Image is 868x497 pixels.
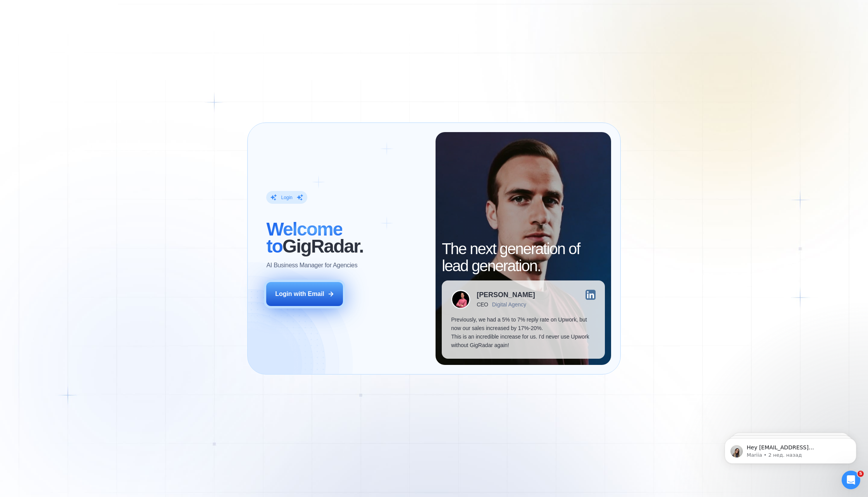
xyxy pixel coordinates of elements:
div: Login [281,194,292,201]
span: Hey [EMAIL_ADDRESS][DOMAIN_NAME], Looks like your Upwork agency DM Wings ran out of connects. We ... [34,22,134,121]
div: Digital Agency [492,301,526,308]
button: Login with Email [266,282,343,306]
iframe: Intercom live chat [842,471,860,489]
iframe: Intercom notifications сообщение [713,422,868,476]
span: 5 [858,471,864,477]
div: CEO [477,301,488,308]
div: [PERSON_NAME] [477,291,535,298]
div: Login with Email [275,290,324,298]
p: Previously, we had a 5% to 7% reply rate on Upwork, but now our sales increased by 17%-20%. This ... [451,315,595,349]
p: Message from Mariia, sent 2 нед. назад [34,30,134,37]
p: AI Business Manager for Agencies [266,261,357,270]
span: Welcome to [266,219,342,256]
h2: The next generation of lead generation. [442,240,604,274]
h2: ‍ GigRadar. [266,221,426,255]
